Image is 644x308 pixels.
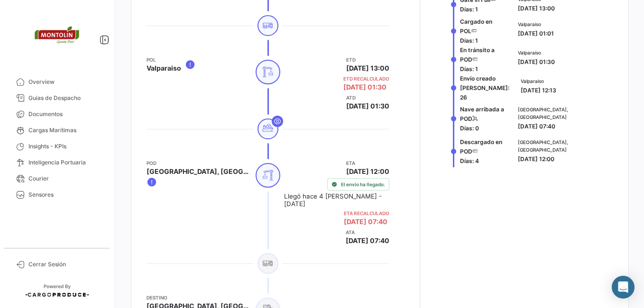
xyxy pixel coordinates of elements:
span: Sensores [28,190,102,199]
app-card-info-title: POD [147,159,252,167]
span: Cargado en POL [460,18,492,35]
a: Overview [8,74,106,90]
span: El envío ha llegado. [341,181,385,188]
a: Courier [8,171,106,187]
span: Nave arribada a POD [460,106,504,122]
span: Descargado en POD [460,138,502,155]
img: 2d55ee68-5a11-4b18-9445-71bae2c6d5df.png [33,11,81,59]
span: [DATE] 01:30 [346,101,389,111]
app-card-info-title: ATA [346,228,389,236]
app-card-info-title: POL [147,56,181,63]
span: [DATE] 13:00 [518,5,555,12]
span: [DATE] 01:30 [518,58,555,65]
app-card-info-title: ETD [346,56,389,63]
span: Días: 4 [460,157,479,164]
app-card-info-title: Destino [147,294,252,301]
span: Documentos [28,110,102,118]
a: Sensores [8,187,106,203]
span: [DATE] 12:13 [521,87,556,94]
app-card-info-title: ATD [346,94,389,101]
a: Inteligencia Portuaria [8,154,106,171]
span: Valparaiso [518,20,554,28]
span: [DATE] 07:40 [344,217,387,226]
a: Cargas Marítimas [8,122,106,138]
span: Inteligencia Portuaria [28,158,102,167]
span: [GEOGRAPHIC_DATA], [GEOGRAPHIC_DATA] [518,106,609,121]
span: Overview [28,78,102,86]
span: [DATE] 01:30 [343,82,386,92]
span: Guias de Despacho [28,94,102,102]
app-card-info-title: ETD Recalculado [343,75,389,82]
span: [DATE] 13:00 [346,63,389,73]
span: Courier [28,174,102,183]
span: Valparaiso [147,63,181,73]
span: [PERSON_NAME]: 26 [460,84,509,101]
a: Guias de Despacho [8,90,106,106]
app-card-info-title: ETA [346,159,389,167]
div: Abrir Intercom Messenger [612,276,635,299]
span: [DATE] 07:40 [346,236,389,245]
span: Días: 1 [460,6,478,13]
span: Días: 0 [460,125,479,132]
span: Días: 1 [460,65,478,72]
small: Llegó hace 4 [PERSON_NAME] - [DATE] [284,192,389,208]
span: Insights - KPIs [28,142,102,151]
span: Cerrar Sesión [28,260,102,269]
span: Valparaiso [521,77,556,85]
span: Días: 1 [460,37,478,44]
a: Insights - KPIs [8,138,106,154]
span: [DATE] 01:01 [518,30,554,37]
span: [GEOGRAPHIC_DATA], [GEOGRAPHIC_DATA] [147,167,252,176]
span: Envío creado [460,75,496,82]
span: [DATE] 12:00 [518,155,554,163]
a: Documentos [8,106,106,122]
span: Valparaiso [518,49,555,56]
span: En tránsito a POD [460,46,495,63]
app-card-info-title: ETA Recalculado [344,209,389,217]
span: Cargas Marítimas [28,126,102,135]
span: [DATE] 12:00 [346,167,389,176]
span: [DATE] 07:40 [518,123,555,130]
span: [GEOGRAPHIC_DATA], [GEOGRAPHIC_DATA] [518,138,609,154]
